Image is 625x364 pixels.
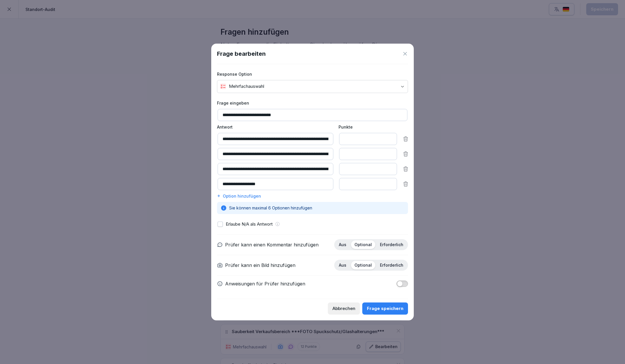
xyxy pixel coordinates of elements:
p: Prüfer kann ein Bild hinzufügen [225,262,295,269]
div: Sie können maximal 6 Optionen hinzufügen [217,202,408,214]
p: Optional [354,263,372,268]
p: Anweisungen für Prüfer hinzufügen [225,280,305,287]
p: Prüfer kann einen Kommentar hinzufügen [225,241,319,248]
div: Frage speichern [367,305,403,312]
p: Punkte [339,124,396,130]
p: Optional [354,242,372,247]
p: Antwort [217,124,333,130]
p: Erforderlich [380,263,403,268]
button: Frage speichern [362,302,408,315]
p: Aus [339,263,346,268]
p: Erforderlich [380,242,403,247]
div: Abbrechen [332,305,355,312]
p: Aus [339,242,346,247]
p: Erlaube N/A als Antwort [226,221,273,228]
h1: Frage bearbeiten [217,49,266,58]
label: Response Option [217,71,408,77]
button: Abbrechen [328,302,360,315]
div: Option hinzufügen [217,193,408,199]
label: Frage eingeben [217,100,408,106]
